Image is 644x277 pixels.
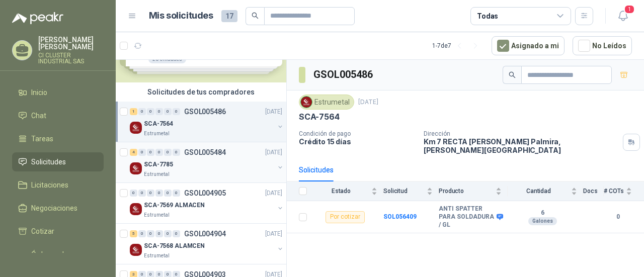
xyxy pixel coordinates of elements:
[130,149,137,156] div: 4
[130,162,142,174] img: Company Logo
[31,179,68,191] span: Licitaciones
[508,188,569,195] span: Cantidad
[604,212,632,222] b: 0
[299,164,334,175] div: Solicitudes
[130,122,142,134] img: Company Logo
[144,119,173,129] p: SCA-7564
[31,156,66,167] span: Solicitudes
[12,83,104,102] a: Inicio
[358,98,378,107] p: [DATE]
[184,230,226,237] p: GSOL004904
[252,12,259,19] span: search
[12,12,63,24] img: Logo peakr
[138,149,146,156] div: 0
[604,181,644,201] th: # COTs
[424,137,619,154] p: Km 7 RECTA [PERSON_NAME] Palmira , [PERSON_NAME][GEOGRAPHIC_DATA]
[138,190,146,197] div: 0
[439,188,494,195] span: Producto
[265,107,282,117] p: [DATE]
[299,137,416,146] p: Crédito 15 días
[164,230,172,237] div: 0
[12,106,104,125] a: Chat
[31,203,77,214] span: Negociaciones
[12,129,104,148] a: Tareas
[147,190,154,197] div: 0
[265,189,282,198] p: [DATE]
[130,106,284,138] a: 1 0 0 0 0 0 GSOL005486[DATE] Company LogoSCA-7564Estrumetal
[155,190,163,197] div: 0
[130,108,137,115] div: 1
[624,5,635,14] span: 1
[299,95,354,110] div: Estrumetal
[265,229,282,239] p: [DATE]
[492,36,565,55] button: Asignado a mi
[221,10,237,22] span: 17
[326,211,365,223] div: Por cotizar
[144,201,205,210] p: SCA-7569 ALMACEN
[144,170,170,178] p: Estrumetal
[31,110,46,121] span: Chat
[155,149,163,156] div: 0
[528,217,557,225] div: Galones
[144,130,170,138] p: Estrumetal
[144,160,173,169] p: SCA-7785
[604,188,624,195] span: # COTs
[144,241,205,251] p: SCA-7568 ALAMCEN
[439,205,494,229] b: ANTI SPATTER PARA SOLDADURA / GL
[130,187,284,219] a: 0 0 0 0 0 0 GSOL004905[DATE] Company LogoSCA-7569 ALMACENEstrumetal
[184,149,226,156] p: GSOL005484
[173,149,180,156] div: 0
[147,149,154,156] div: 0
[173,230,180,237] div: 0
[383,181,439,201] th: Solicitud
[439,181,508,201] th: Producto
[299,130,416,137] p: Condición de pago
[614,7,632,25] button: 1
[313,67,374,82] h3: GSOL005486
[432,38,484,54] div: 1 - 7 de 7
[130,190,137,197] div: 0
[477,11,498,22] div: Todas
[265,148,282,157] p: [DATE]
[583,181,604,201] th: Docs
[130,146,284,178] a: 4 0 0 0 0 0 GSOL005484[DATE] Company LogoSCA-7785Estrumetal
[573,36,632,55] button: No Leídos
[313,181,383,201] th: Estado
[38,52,104,64] p: CI CLUSTER INDUSTRIAL SAS
[164,149,172,156] div: 0
[31,87,47,98] span: Inicio
[155,230,163,237] div: 0
[12,199,104,218] a: Negociaciones
[184,108,226,115] p: GSOL005486
[138,108,146,115] div: 0
[31,226,54,237] span: Cotizar
[508,209,577,217] b: 6
[383,213,417,220] a: SOL056409
[144,211,170,219] p: Estrumetal
[184,190,226,197] p: GSOL004905
[299,112,340,122] p: SCA-7564
[130,244,142,256] img: Company Logo
[508,181,583,201] th: Cantidad
[130,228,284,260] a: 5 0 0 0 0 0 GSOL004904[DATE] Company LogoSCA-7568 ALAMCENEstrumetal
[130,203,142,215] img: Company Logo
[12,222,104,241] a: Cotizar
[164,190,172,197] div: 0
[301,97,312,108] img: Company Logo
[31,249,94,271] span: Órdenes de Compra
[116,82,286,102] div: Solicitudes de tus compradores
[155,108,163,115] div: 0
[38,36,104,50] p: [PERSON_NAME] [PERSON_NAME]
[31,133,53,144] span: Tareas
[509,71,516,78] span: search
[12,175,104,195] a: Licitaciones
[173,108,180,115] div: 0
[313,188,369,195] span: Estado
[147,108,154,115] div: 0
[12,152,104,171] a: Solicitudes
[12,245,104,275] a: Órdenes de Compra
[130,230,137,237] div: 5
[144,252,170,260] p: Estrumetal
[149,9,213,23] h1: Mis solicitudes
